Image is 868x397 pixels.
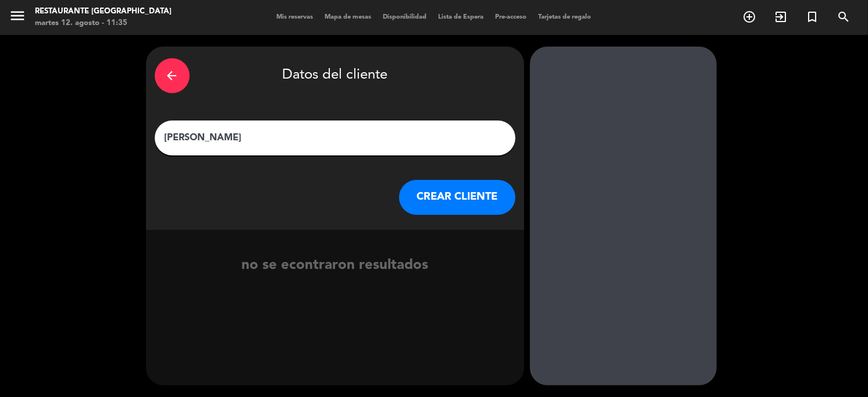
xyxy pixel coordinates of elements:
[774,10,788,24] i: exit_to_app
[155,55,515,96] div: Datos del cliente
[742,10,756,24] i: add_circle_outline
[378,14,433,20] span: Disponibilidad
[35,17,172,29] div: martes 12. agosto - 11:35
[163,130,507,146] input: Escriba nombre, correo electrónico o número de teléfono...
[805,10,819,24] i: turned_in_not
[837,10,851,24] i: search
[165,69,179,83] i: arrow_back
[146,254,524,277] div: no se econtraron resultados
[533,14,597,20] span: Tarjetas de regalo
[271,14,319,20] span: Mis reservas
[35,6,172,17] div: Restaurante [GEOGRAPHIC_DATA]
[433,14,490,20] span: Lista de Espera
[319,14,378,20] span: Mapa de mesas
[399,180,515,215] button: CREAR CLIENTE
[490,14,533,20] span: Pre-acceso
[9,7,26,24] i: menu
[9,7,26,29] button: menu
